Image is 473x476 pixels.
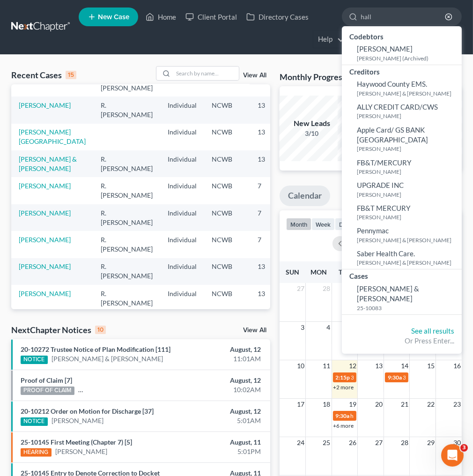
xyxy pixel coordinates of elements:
span: Saber Health Care. [357,249,415,258]
span: 9:30a [336,412,350,419]
span: 12 [348,360,357,372]
span: 14 [400,360,409,372]
a: Home [141,8,181,25]
small: [PERSON_NAME] [357,145,459,153]
span: hearing for [PERSON_NAME] & [PERSON_NAME] [351,412,473,419]
span: Apple Card/ GS BANK [GEOGRAPHIC_DATA] [357,126,428,144]
span: 23 [452,399,462,410]
span: Tue [339,268,351,276]
td: 13 [250,150,297,177]
a: +2 more [333,384,354,391]
iframe: Intercom live chat [441,444,464,467]
span: 2:15p [336,374,350,381]
a: [PERSON_NAME] [55,447,107,456]
span: 30 [452,437,462,448]
a: Calendar [280,186,330,206]
td: 7 [250,204,297,231]
div: 15 [66,71,76,79]
a: 20-10212 Order on Motion for Discharge [37] [21,407,154,415]
td: Individual [160,177,204,204]
span: FB&T/MERCURY [357,158,411,167]
div: Codebtors [342,30,462,42]
a: View All [243,72,266,79]
div: New Leads [279,118,345,129]
span: 28 [400,437,409,448]
span: [PERSON_NAME] & [PERSON_NAME] [357,284,419,303]
div: August, 12 [187,376,261,385]
td: Individual [160,231,204,258]
a: [PERSON_NAME] [52,416,103,425]
a: [PERSON_NAME] [19,209,71,217]
small: 25-10083 [357,304,459,312]
td: Individual [160,124,204,150]
div: August, 11 [187,438,261,447]
a: 25-10145 First Meeting (Chapter 7) [5] [21,438,132,446]
a: View All [243,327,266,334]
span: 341(a) meeting for [PERSON_NAME] [351,374,442,381]
small: [PERSON_NAME] [357,213,459,221]
small: [PERSON_NAME] [357,168,459,176]
a: FB&T/MERCURY[PERSON_NAME] [342,156,462,178]
a: [PERSON_NAME] [19,290,71,297]
div: August, 12 [187,345,261,354]
input: Search by name... [173,67,239,80]
span: Sun [286,268,299,276]
div: NextChapter Notices [11,324,106,335]
td: NCWB [204,204,250,231]
a: Directory Cases [242,8,313,25]
div: 3/10 [279,129,345,138]
button: month [286,218,311,231]
td: R. [PERSON_NAME] [93,231,160,258]
td: R. [PERSON_NAME] [93,258,160,285]
a: See all results [411,327,454,335]
td: NCWB [204,285,250,312]
span: 4 [326,322,332,333]
td: R. [PERSON_NAME] [93,150,160,177]
div: Recent Cases [11,69,76,81]
td: 13 [250,97,297,123]
div: NOTICE [21,356,48,364]
span: 22 [426,399,436,410]
span: 18 [322,399,332,410]
td: Individual [160,258,204,285]
span: 13 [374,360,384,372]
span: 3 [460,444,468,452]
span: 21 [400,399,409,410]
small: [PERSON_NAME] (Archived) [357,54,459,62]
a: +6 more [333,422,354,429]
span: Haywood County EMS. [357,80,427,88]
a: Pennymac[PERSON_NAME] & [PERSON_NAME] [342,223,462,246]
span: 16 [452,360,462,372]
div: 10 [95,326,106,334]
div: HEARING [21,448,52,457]
input: Search by name... [361,8,446,25]
div: 5:01PM [187,447,261,456]
td: 7 [250,177,297,204]
span: 26 [348,437,357,448]
td: 13 [250,285,297,312]
span: 15 [426,360,436,372]
div: Or Press Enter... [349,336,454,346]
span: [PERSON_NAME] [357,45,413,53]
small: [PERSON_NAME] [357,191,459,199]
a: UPGRADE INC[PERSON_NAME] [342,178,462,201]
span: 10 [296,360,305,372]
a: Tasks [334,186,371,206]
div: 2/6 [338,129,403,138]
td: Individual [160,204,204,231]
span: FB&T MERCURY [357,204,410,212]
span: 27 [296,283,305,294]
a: [PERSON_NAME] & [PERSON_NAME] [78,385,190,394]
span: Mon [310,268,327,276]
small: [PERSON_NAME] & [PERSON_NAME] [357,236,459,244]
div: Creditors [342,65,462,77]
small: [PERSON_NAME] & [PERSON_NAME] [357,89,459,97]
td: NCWB [204,177,250,204]
span: UPGRADE INC [357,181,404,189]
a: Haywood County EMS.[PERSON_NAME] & [PERSON_NAME] [342,77,462,100]
a: [PERSON_NAME] [19,236,71,244]
a: [PERSON_NAME][GEOGRAPHIC_DATA] [19,128,86,145]
td: NCWB [204,150,250,177]
a: [PERSON_NAME] & [PERSON_NAME] [52,354,163,364]
span: 20 [374,399,384,410]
